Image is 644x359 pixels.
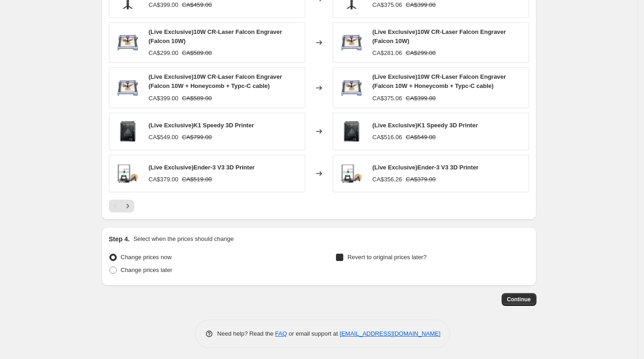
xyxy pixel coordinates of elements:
[149,28,282,44] span: (Live Exclusive)10W CR-Laser Falcon Engraver (Falcon 10W)
[338,29,365,56] img: 10W_Creality_Laser_Falcon_Engraver_80x.png
[114,118,141,145] img: K1-_01-2_80x.png
[275,330,287,337] a: FAQ
[149,164,255,171] span: (Live Exclusive)Ender-3 V3 3D Printer
[121,254,172,261] span: Change prices now
[149,49,179,58] div: CA$299.00
[149,94,179,103] div: CA$399.00
[182,0,212,10] strike: CA$459.00
[182,94,212,103] strike: CA$589.00
[406,0,436,10] strike: CA$399.00
[340,330,440,337] a: [EMAIL_ADDRESS][DOMAIN_NAME]
[373,164,479,171] span: (Live Exclusive)Ender-3 V3 3D Printer
[114,160,141,187] img: Ender-3_V3_80x.png
[149,133,179,142] div: CA$549.00
[149,175,179,184] div: CA$379.00
[406,175,436,184] strike: CA$379.00
[373,49,402,58] div: CA$281.06
[149,73,282,89] span: (Live Exclusive)10W CR-Laser Falcon Engraver (Falcon 10W + Honeycomb + Typc-C cable)
[287,330,340,337] span: or email support at
[347,254,427,261] span: Revert to original prices later?
[373,28,506,44] span: (Live Exclusive)10W CR-Laser Falcon Engraver (Falcon 10W)
[182,175,212,184] strike: CA$519.00
[217,330,276,337] span: Need help? Read the
[109,234,130,244] h2: Step 4.
[121,200,134,212] button: Next
[502,293,536,306] button: Continue
[149,0,179,10] div: CA$399.00
[338,160,365,187] img: Ender-3_V3_80x.png
[406,133,436,142] strike: CA$549.00
[182,133,212,142] strike: CA$799.00
[114,29,141,56] img: 10W_Creality_Laser_Falcon_Engraver_80x.png
[338,74,365,102] img: 10W_Creality_Laser_Falcon_Engraver_80x.png
[338,118,365,145] img: K1-_01-2_80x.png
[373,73,506,89] span: (Live Exclusive)10W CR-Laser Falcon Engraver (Falcon 10W + Honeycomb + Typc-C cable)
[373,133,402,142] div: CA$516.06
[373,175,402,184] div: CA$356.26
[149,122,254,129] span: (Live Exclusive)K1 Speedy 3D Printer
[507,296,531,303] span: Continue
[121,267,173,273] span: Change prices later
[373,122,478,129] span: (Live Exclusive)K1 Speedy 3D Printer
[182,49,212,58] strike: CA$589.00
[373,0,402,10] div: CA$375.06
[373,94,402,103] div: CA$375.06
[406,94,436,103] strike: CA$399.00
[114,74,141,102] img: 10W_Creality_Laser_Falcon_Engraver_80x.png
[109,200,134,212] nav: Pagination
[406,49,436,58] strike: CA$299.00
[133,234,233,244] p: Select when the prices should change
